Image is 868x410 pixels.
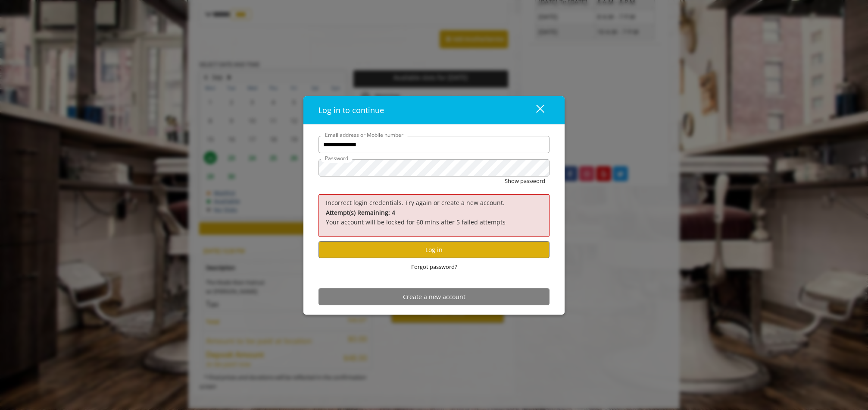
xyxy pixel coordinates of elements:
[520,101,550,119] button: close dialog
[318,288,550,305] button: Create a new account
[326,208,542,227] p: Your account will be locked for 60 mins after 5 failed attempts
[318,241,550,258] button: Log in
[321,154,353,162] label: Password
[411,262,457,271] span: Forgot password?
[326,208,395,216] b: Attempt(s) Remaining: 4
[526,104,543,117] div: close dialog
[318,159,550,177] input: Password
[505,177,545,186] button: Show password
[318,105,384,115] span: Log in to continue
[326,199,505,207] span: Incorrect login credentials. Try again or create a new account.
[321,131,408,139] label: Email address or Mobile number
[318,136,550,153] input: Email address or Mobile number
